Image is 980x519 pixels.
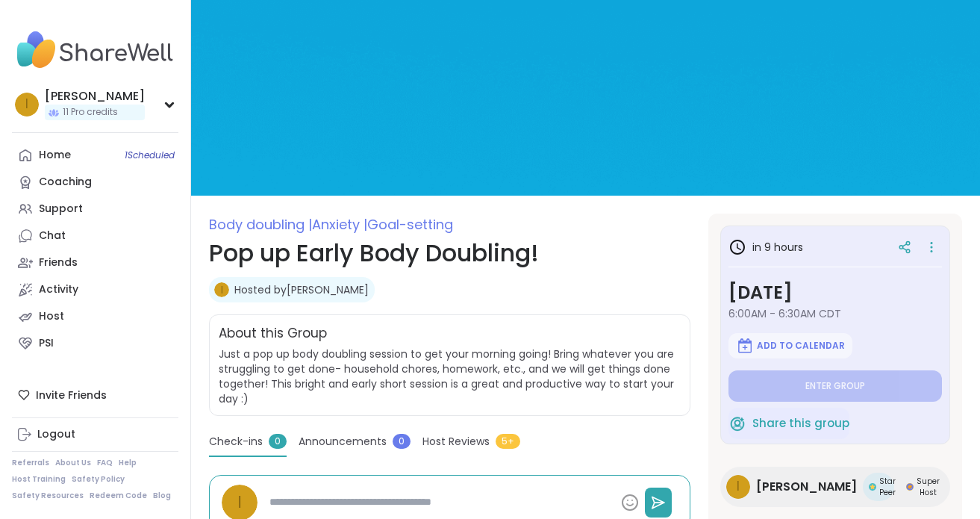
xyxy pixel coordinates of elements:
span: Goal-setting [367,215,453,234]
span: 5+ [496,434,520,449]
span: Anxiety | [312,215,367,234]
span: I [237,489,242,515]
span: I [25,95,28,114]
div: Chat [39,229,66,243]
a: Friends [12,249,178,276]
h2: About this Group [219,324,327,344]
a: Redeem Code [90,491,147,501]
img: ShareWell Logomark [736,337,754,355]
a: Help [119,458,137,468]
a: Hosted by[PERSON_NAME] [234,282,369,297]
span: I [737,477,740,497]
div: Invite Friends [12,382,178,408]
a: Host [12,303,178,330]
span: I [221,282,223,298]
span: Just a pop up body doubling session to get your morning going! Bring whatever you are struggling ... [219,346,681,406]
a: Support [12,196,178,223]
span: Announcements [299,434,387,450]
a: Safety Resources [12,491,84,501]
span: Enter group [805,380,865,392]
span: Body doubling | [209,215,312,234]
span: Check-ins [209,434,263,450]
a: Referrals [12,458,49,468]
a: Activity [12,276,178,303]
div: Activity [39,282,78,297]
div: Coaching [39,175,92,190]
div: [PERSON_NAME] [45,88,145,105]
span: Host Reviews [422,434,490,450]
a: Blog [153,491,171,501]
button: Enter group [728,370,942,402]
span: 1 Scheduled [125,149,175,161]
a: About Us [55,458,91,468]
a: Safety Policy [72,474,125,485]
a: Home1Scheduled [12,142,178,169]
span: Add to Calendar [757,340,845,352]
div: Logout [37,427,75,442]
a: Logout [12,421,178,448]
div: PSI [39,336,54,351]
div: Support [39,202,83,217]
h3: [DATE] [728,279,942,306]
span: 0 [393,434,411,449]
span: [PERSON_NAME] [756,478,857,496]
div: Host [39,309,64,324]
h1: Pop up Early Body Doubling! [209,235,690,271]
img: Super Host [906,483,914,491]
span: Super Host [917,476,940,498]
a: Chat [12,223,178,249]
span: 6:00AM - 6:30AM CDT [728,306,942,321]
img: ShareWell Nav Logo [12,24,178,76]
span: 11 Pro credits [63,106,118,119]
a: Host Training [12,474,66,485]
h3: in 9 hours [728,238,803,256]
img: ShareWell Logomark [728,414,746,432]
button: Add to Calendar [728,333,852,358]
div: Home [39,148,71,163]
span: Share this group [752,415,849,432]
div: Friends [39,255,78,270]
a: FAQ [97,458,113,468]
img: Star Peer [869,483,876,491]
a: Coaching [12,169,178,196]
a: PSI [12,330,178,357]
span: Star Peer [879,476,896,498]
span: 0 [269,434,287,449]
a: I[PERSON_NAME]Star PeerStar PeerSuper HostSuper Host [720,467,950,507]
button: Share this group [728,408,849,439]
